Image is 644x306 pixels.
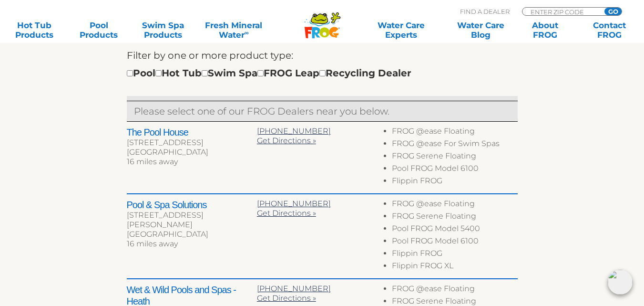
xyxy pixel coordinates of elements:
li: Pool FROG Model 6100 [392,164,517,176]
a: [PHONE_NUMBER] [257,199,331,208]
input: GO [604,8,622,15]
img: openIcon [608,270,633,295]
a: [PHONE_NUMBER] [257,284,331,293]
sup: ∞ [245,29,249,36]
li: Flippin FROG [392,176,517,189]
li: FROG Serene Floating [392,211,517,224]
li: Pool FROG Model 5400 [392,224,517,236]
label: Filter by one or more product type: [127,48,293,63]
div: [GEOGRAPHIC_DATA] [127,230,257,239]
input: Zip Code Form [530,8,594,16]
li: Flippin FROG XL [392,261,517,274]
li: Pool FROG Model 6100 [392,236,517,249]
li: FROG @ease Floating [392,127,517,139]
a: Swim SpaProducts [138,21,188,40]
span: 16 miles away [127,239,178,248]
p: Find A Dealer [460,7,510,16]
li: FROG @ease Floating [392,284,517,296]
a: AboutFROG [520,21,570,40]
a: Water CareExperts [360,21,441,40]
a: Fresh MineralWater∞ [203,21,265,40]
h2: The Pool House [127,127,257,138]
li: FROG Serene Floating [392,151,517,164]
div: [STREET_ADDRESS][PERSON_NAME] [127,211,257,230]
a: ContactFROG [584,21,634,40]
div: Pool Hot Tub Swim Spa FROG Leap Recycling Dealer [127,65,411,81]
div: [STREET_ADDRESS] [127,138,257,148]
a: [PHONE_NUMBER] [257,127,331,136]
a: Water CareBlog [456,21,506,40]
a: Get Directions » [257,136,316,145]
li: Flippin FROG [392,249,517,261]
li: FROG @ease Floating [392,199,517,211]
a: Get Directions » [257,294,316,303]
span: 16 miles away [127,157,178,166]
div: [GEOGRAPHIC_DATA] [127,148,257,157]
li: FROG @ease For Swim Spas [392,139,517,151]
p: Please select one of our FROG Dealers near you below. [134,104,511,119]
a: PoolProducts [74,21,124,40]
a: Hot TubProducts [10,21,60,40]
h2: Pool & Spa Solutions [127,199,257,211]
a: Get Directions » [257,209,316,218]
